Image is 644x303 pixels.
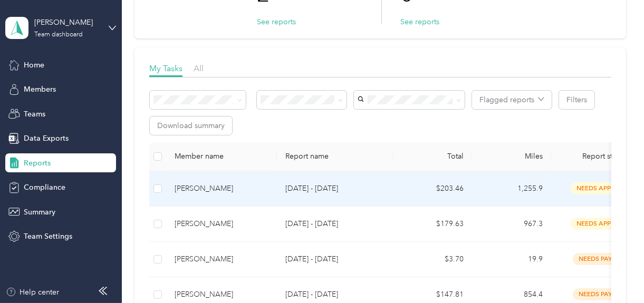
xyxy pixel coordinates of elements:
[175,218,268,230] div: [PERSON_NAME]
[573,253,635,265] span: needs payment
[6,287,60,298] button: Help center
[24,182,65,193] span: Compliance
[285,253,385,265] p: [DATE] - [DATE]
[285,289,385,300] p: [DATE] - [DATE]
[472,242,551,277] td: 19.9
[175,183,268,194] div: [PERSON_NAME]
[393,171,472,207] td: $203.46
[166,142,277,171] th: Member name
[401,152,464,161] div: Total
[24,207,55,218] span: Summary
[149,63,182,73] span: My Tasks
[34,17,100,28] div: [PERSON_NAME]
[175,289,268,300] div: [PERSON_NAME]
[24,84,56,95] span: Members
[400,16,439,27] button: See reports
[150,116,232,135] button: Download summary
[573,288,635,300] span: needs payment
[24,158,51,169] span: Reports
[472,171,551,207] td: 1,255.9
[277,142,393,171] th: Report name
[559,91,594,109] button: Filters
[24,60,44,71] span: Home
[285,183,385,194] p: [DATE] - [DATE]
[571,182,637,194] span: needs approval
[257,16,296,27] button: See reports
[175,152,268,161] div: Member name
[285,218,385,230] p: [DATE] - [DATE]
[194,63,204,73] span: All
[480,152,543,161] div: Miles
[34,32,83,38] div: Team dashboard
[24,133,69,144] span: Data Exports
[393,207,472,242] td: $179.63
[571,218,637,230] span: needs approval
[24,231,72,242] span: Team Settings
[472,207,551,242] td: 967.3
[393,242,472,277] td: $3.70
[585,244,644,303] iframe: Everlance-gr Chat Button Frame
[24,109,45,120] span: Teams
[175,253,268,265] div: [PERSON_NAME]
[472,91,552,109] button: Flagged reports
